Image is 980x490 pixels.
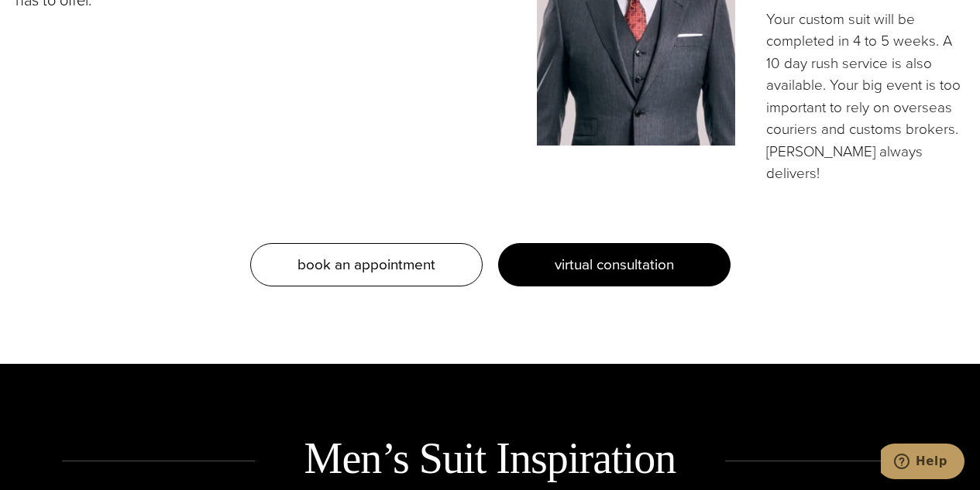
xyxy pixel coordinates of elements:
[297,253,435,276] span: book an appointment
[498,243,731,286] a: virtual consultation
[766,9,965,185] p: Your custom suit will be completed in 4 to 5 weeks. A 10 day rush service is also available. Your...
[250,243,483,286] a: book an appointment
[255,430,726,486] h2: Men’s Suit Inspiration
[555,253,674,276] span: virtual consultation
[881,444,965,482] iframe: Opens a widget where you can chat to one of our agents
